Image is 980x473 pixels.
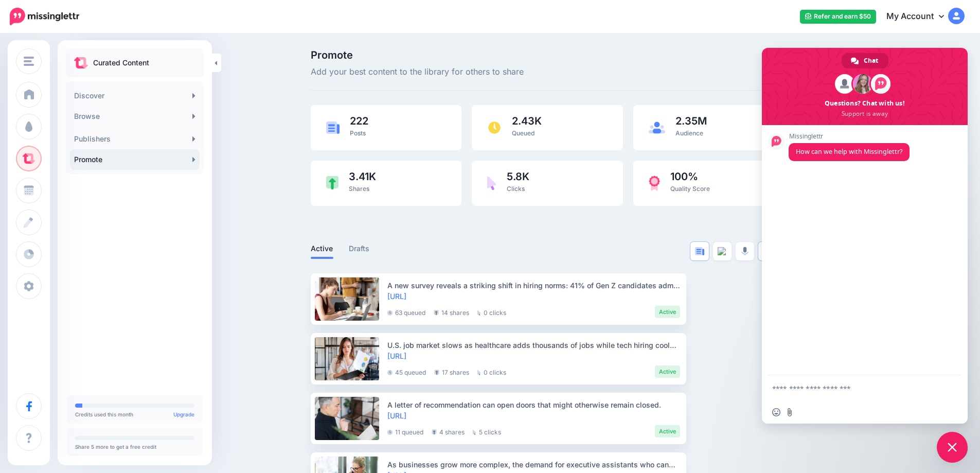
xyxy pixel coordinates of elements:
img: share-grey.png [434,370,439,375]
a: Active [311,242,333,255]
a: Discover [70,85,200,106]
span: 222 [350,116,368,126]
img: users-blue.png [649,121,665,134]
li: Active [655,306,680,318]
span: 2.35M [675,116,707,126]
span: Audience [675,129,703,137]
img: share-grey.png [432,429,437,435]
a: [URL] [387,411,406,420]
a: My Account [876,4,965,29]
img: clock-grey-darker.png [387,310,393,316]
img: microphone-grey.png [741,247,749,256]
img: Missinglettr [10,8,79,25]
span: Quality Score [670,185,710,192]
img: menu.png [24,57,34,66]
span: 2.43K [512,116,542,126]
a: [URL] [387,292,406,301]
li: Active [655,425,680,437]
div: A new survey reveals a striking shift in hiring norms: 41% of Gen Z candidates admit to ghosting ... [387,280,680,291]
img: clock-grey-darker.png [387,370,393,375]
img: pointer-grey.png [477,370,481,375]
span: Missinglettr [789,133,910,140]
img: share-grey.png [434,310,439,316]
span: Posts [350,129,366,137]
li: 17 shares [434,365,469,378]
a: Browse [70,106,200,127]
span: Chat [864,53,878,68]
div: As businesses grow more complex, the demand for executive assistants who can rise to this challen... [387,459,680,470]
a: [URL] [387,352,406,360]
span: Shares [349,185,369,192]
img: curate.png [74,57,88,68]
div: U.S. job market slows as healthcare adds thousands of jobs while tech hiring cools. See why healt... [387,340,680,351]
li: 0 clicks [477,306,506,318]
div: Chat [842,53,888,68]
span: Insert an emoji [772,408,780,416]
li: 5 clicks [473,425,501,437]
span: 100% [670,171,710,182]
span: Clicks [507,185,525,192]
textarea: Compose your message... [772,384,935,393]
img: prize-red.png [649,176,660,191]
span: How can we help with Missinglettr? [796,147,902,156]
img: share-green.png [326,176,338,190]
li: 14 shares [434,306,469,318]
span: 5.8K [507,171,529,182]
div: Close chat [937,432,968,463]
li: 45 queued [387,365,426,378]
span: 3.41K [349,171,376,182]
p: Curated Content [93,57,149,69]
li: Active [655,365,680,378]
img: pointer-grey.png [477,310,481,316]
span: Add your best content to the library for others to share [311,65,524,79]
img: clock-grey-darker.png [387,430,393,435]
span: Queued [512,129,534,137]
li: 0 clicks [477,365,506,378]
img: clock.png [487,120,502,135]
img: article-blue.png [695,247,704,255]
img: video--grey.png [718,247,727,255]
span: Send a file [786,408,794,416]
a: Publishers [70,129,200,149]
img: article-blue.png [326,121,340,133]
span: Promote [311,50,524,60]
div: A letter of recommendation can open doors that might otherwise remain closed. [387,399,680,410]
img: pointer-grey.png [473,430,476,435]
li: 11 queued [387,425,423,437]
img: pointer-purple.png [487,176,496,190]
a: Drafts [349,242,370,255]
a: Promote [70,149,200,170]
li: 63 queued [387,306,425,318]
a: Refer and earn $50 [800,10,876,24]
li: 4 shares [432,425,465,437]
